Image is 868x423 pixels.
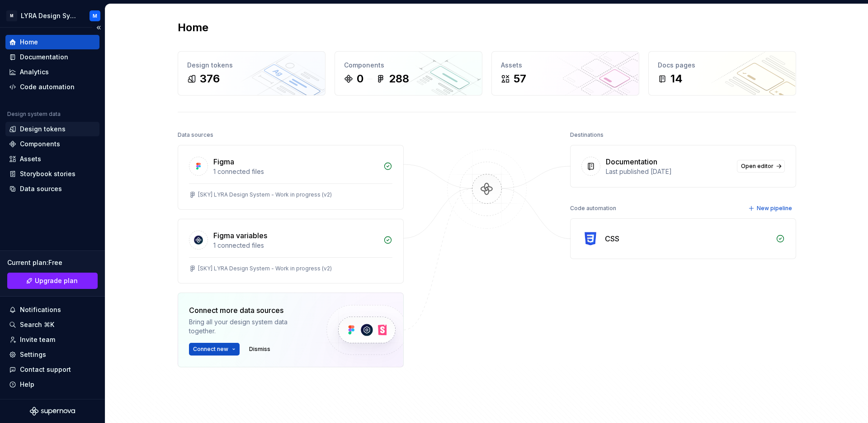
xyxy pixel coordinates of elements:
div: Settings [20,350,46,359]
div: Last published [DATE] [606,167,731,176]
div: 1 connected files [213,167,378,176]
div: Components [344,61,473,70]
div: Bring all your design system data together. [189,317,311,336]
div: Data sources [20,184,62,193]
div: Analytics [20,67,49,77]
button: Dismiss [245,343,274,356]
div: Code automation [570,202,616,215]
a: Figma variables1 connected files[SKY] LYRA Design System - Work in progress (v2) [178,219,404,284]
span: Open editor [741,163,774,170]
div: Documentation [606,156,657,167]
div: Contact support [20,365,71,374]
button: MLYRA Design SystemM [2,6,103,25]
h2: Home [178,20,208,35]
div: Design tokens [20,125,66,134]
button: Connect new [189,343,240,356]
button: New pipeline [745,202,796,215]
div: 376 [200,72,220,86]
div: Home [20,38,38,47]
button: Search ⌘K [5,317,99,332]
div: M [6,10,17,21]
button: Contact support [5,362,99,377]
div: Search ⌘K [20,320,54,329]
svg: Supernova Logo [30,407,75,416]
a: Documentation [5,50,99,64]
div: Code automation [20,82,75,91]
button: Help [5,377,99,392]
a: Open editor [737,160,785,173]
span: New pipeline [757,205,792,212]
div: Figma variables [213,230,267,241]
a: Assets [5,152,99,166]
div: 1 connected files [213,241,378,250]
div: Design tokens [187,61,316,70]
div: 57 [514,72,526,86]
span: Dismiss [249,346,270,353]
div: 14 [670,72,683,86]
div: [SKY] LYRA Design System - Work in progress (v2) [198,265,332,272]
div: Figma [213,156,234,167]
button: Collapse sidebar [92,21,105,34]
a: Components [5,137,99,151]
div: Assets [501,61,630,70]
a: Figma1 connected files[SKY] LYRA Design System - Work in progress (v2) [178,145,404,210]
a: Docs pages14 [648,51,796,96]
div: Connect more data sources [189,305,311,316]
div: Invite team [20,335,55,344]
a: Upgrade plan [7,273,98,289]
a: Analytics [5,65,99,79]
a: Design tokens376 [178,51,325,96]
a: Storybook stories [5,167,99,181]
span: Connect new [193,346,228,353]
div: Notifications [20,305,61,314]
a: Components0288 [335,51,482,96]
div: M [93,12,97,19]
a: Data sources [5,182,99,196]
div: [SKY] LYRA Design System - Work in progress (v2) [198,191,332,198]
div: 288 [389,72,409,86]
span: Upgrade plan [35,276,78,285]
div: Storybook stories [20,169,75,178]
div: Help [20,380,34,389]
div: 0 [357,72,363,86]
div: Docs pages [658,61,787,70]
a: Assets57 [491,51,639,96]
a: Design tokens [5,122,99,136]
div: Data sources [178,129,213,141]
a: Code automation [5,80,99,94]
div: Current plan : Free [7,258,98,267]
a: Invite team [5,332,99,347]
a: Home [5,35,99,49]
button: Notifications [5,303,99,317]
div: Documentation [20,53,68,62]
div: Assets [20,154,41,163]
div: LYRA Design System [21,11,79,20]
div: Components [20,139,60,149]
a: Settings [5,347,99,362]
div: CSS [605,233,619,244]
div: Destinations [570,129,604,141]
div: Design system data [7,111,61,118]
